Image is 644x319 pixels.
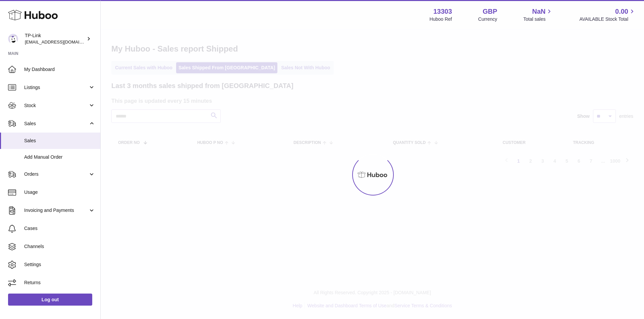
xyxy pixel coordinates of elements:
span: AVAILABLE Stock Total [579,16,636,22]
span: 0.00 [615,7,628,16]
div: TP-Link [25,32,85,45]
span: Cases [24,225,95,232]
a: 0.00 AVAILABLE Stock Total [579,7,636,22]
span: My Dashboard [24,66,95,73]
span: Total sales [523,16,553,22]
strong: GBP [483,7,497,16]
img: gaby.chen@tp-link.com [8,34,18,44]
strong: 13303 [433,7,452,16]
div: Huboo Ref [430,16,452,22]
span: Add Manual Order [24,154,95,160]
span: Sales [24,121,88,127]
span: Stock [24,102,88,109]
a: NaN Total sales [523,7,553,22]
span: Settings [24,261,95,268]
span: Sales [24,138,95,144]
span: Usage [24,189,95,195]
span: Invoicing and Payments [24,207,88,214]
a: Log out [8,294,92,306]
span: NaN [532,7,545,16]
span: Orders [24,171,88,177]
span: [EMAIL_ADDRESS][DOMAIN_NAME] [25,39,99,45]
div: Currency [478,16,497,22]
span: Returns [24,280,95,286]
span: Channels [24,243,95,250]
span: Listings [24,84,88,91]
